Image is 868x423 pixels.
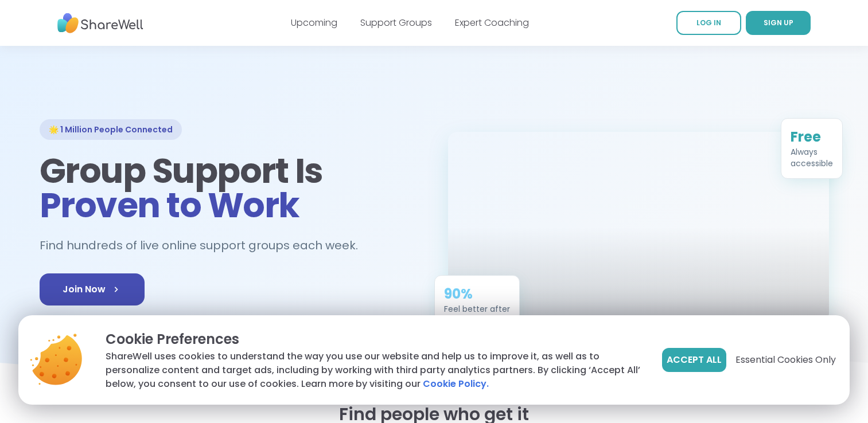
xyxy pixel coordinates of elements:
[63,283,122,296] span: Join Now
[40,273,145,305] a: Join Now
[360,16,432,29] a: Support Groups
[764,18,793,28] span: SIGN UP
[40,154,421,222] h1: Group Support Is
[444,285,510,303] div: 90%
[106,350,644,391] p: ShareWell uses cookies to understand the way you use our website and help us to improve it, as we...
[106,329,644,350] p: Cookie Preferences
[444,303,510,326] div: Feel better after just one session
[791,146,833,169] div: Always accessible
[40,181,299,229] span: Proven to Work
[423,377,489,391] a: Cookie Policy.
[662,348,726,372] button: Accept All
[40,236,370,255] h2: Find hundreds of live online support groups each week.
[676,11,741,35] a: LOG IN
[57,7,143,39] img: ShareWell Nav Logo
[40,119,182,140] div: 🌟 1 Million People Connected
[291,16,337,29] a: Upcoming
[667,353,722,367] span: Accept All
[455,16,529,29] a: Expert Coaching
[735,353,836,367] span: Essential Cookies Only
[746,11,811,35] a: SIGN UP
[696,18,721,28] span: LOG IN
[791,128,833,146] div: Free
